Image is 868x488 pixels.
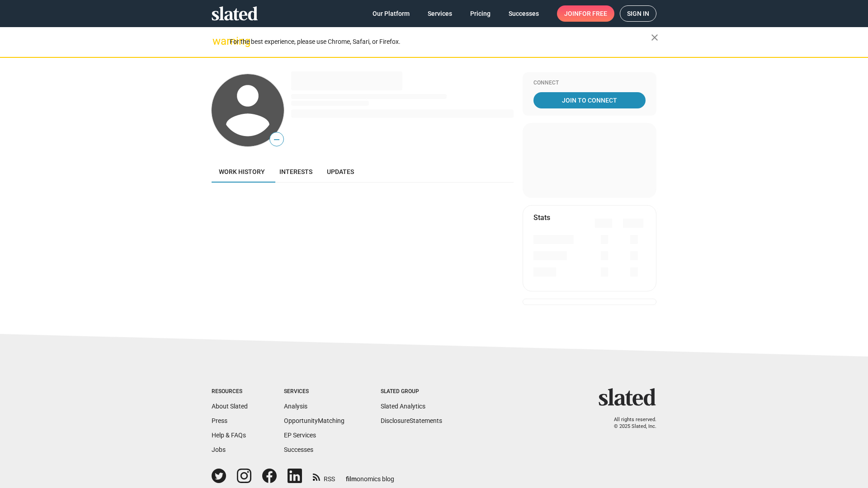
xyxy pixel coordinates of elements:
span: Services [428,5,452,22]
span: Successes [509,5,539,22]
span: Interests [279,168,312,175]
a: Services [420,5,459,22]
a: Jobs [212,446,226,453]
a: Work history [212,161,272,183]
a: Our Platform [365,5,417,22]
mat-icon: warning [212,36,223,47]
span: Sign in [627,6,649,21]
a: Interests [272,161,320,183]
span: — [270,134,283,145]
div: Connect [533,80,646,87]
span: Work history [219,168,265,175]
mat-icon: close [649,32,660,43]
span: for free [579,5,607,22]
span: Join To Connect [535,92,644,108]
div: For the best experience, please use Chrome, Safari, or Firefox. [230,36,651,48]
mat-card-title: Stats [533,213,550,222]
span: Pricing [470,5,491,22]
a: filmonomics blog [346,468,394,483]
a: Join To Connect [533,92,646,108]
span: Our Platform [373,5,410,22]
span: film [346,475,357,483]
a: EP Services [284,432,316,439]
a: Successes [501,5,546,22]
div: Resources [212,388,248,395]
a: Help & FAQs [212,432,246,439]
a: OpportunityMatching [284,417,344,424]
p: All rights reserved. © 2025 Slated, Inc. [604,417,656,430]
div: Slated Group [381,388,442,395]
a: Analysis [284,403,307,410]
a: Updates [320,161,361,183]
div: Services [284,388,344,395]
a: Pricing [463,5,498,22]
a: DisclosureStatements [381,417,442,424]
a: Slated Analytics [381,403,425,410]
span: Join [564,5,607,22]
a: RSS [313,469,335,483]
a: Sign in [620,5,656,22]
a: Joinfor free [557,5,614,22]
a: About Slated [212,403,248,410]
a: Press [212,417,227,424]
span: Updates [327,168,354,175]
a: Successes [284,446,313,453]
